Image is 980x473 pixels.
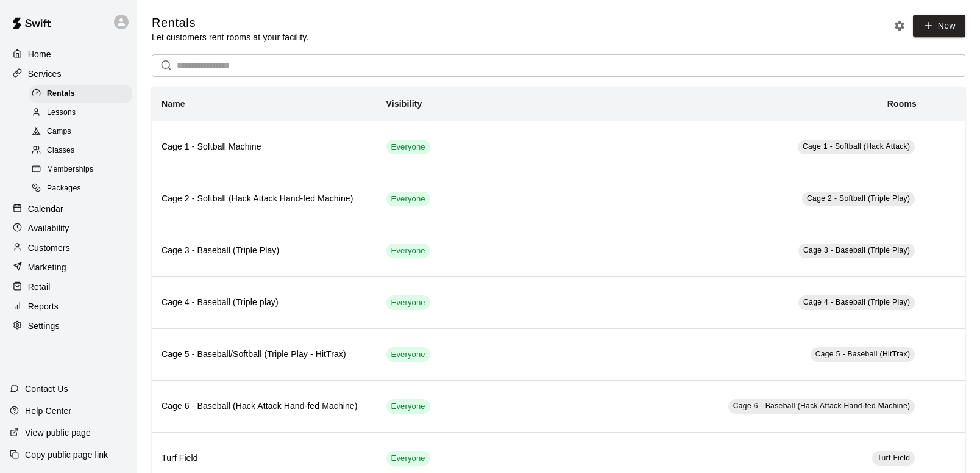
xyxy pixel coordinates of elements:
div: Camps [29,123,132,140]
h6: Cage 4 - Baseball (Triple play) [162,296,367,309]
a: Settings [10,317,127,335]
p: Availability [28,222,69,234]
div: This service is visible to all of your customers [386,192,430,206]
span: Cage 3 - Baseball (Triple Play) [803,246,910,255]
a: Reports [10,297,127,316]
p: Let customers rent rooms at your facility. [152,31,308,43]
span: Everyone [386,193,430,205]
span: Everyone [386,142,430,153]
p: Settings [28,320,60,332]
div: Lessons [29,104,132,121]
p: View public page [25,427,91,439]
span: Everyone [386,349,430,361]
h6: Cage 1 - Softball Machine [162,140,367,154]
div: This service is visible to all of your customers [386,140,430,154]
span: Rentals [47,88,75,100]
a: Memberships [29,161,137,179]
p: Contact Us [25,383,68,395]
p: Copy public page link [25,449,108,461]
h6: Cage 5 - Baseball/Softball (Triple Play - HitTrax) [162,348,367,361]
a: Calendar [10,200,127,218]
a: New [913,15,965,37]
span: Memberships [47,164,93,176]
div: Classes [29,142,132,159]
p: Calendar [28,203,63,215]
b: Rooms [887,99,917,109]
p: Help Center [25,405,71,417]
a: Home [10,45,127,63]
h5: Rentals [152,15,308,31]
span: Lessons [47,107,76,119]
span: Everyone [386,401,430,413]
a: Packages [29,179,137,198]
div: Memberships [29,161,132,178]
div: This service is visible to all of your customers [386,244,430,258]
div: This service is visible to all of your customers [386,451,430,466]
a: Marketing [10,258,127,276]
span: Cage 4 - Baseball (Triple Play) [803,298,910,306]
a: Classes [29,142,137,161]
h6: Cage 6 - Baseball (Hack Attack Hand-fed Machine) [162,400,367,413]
div: Rentals [29,85,132,103]
span: Cage 1 - Softball (Hack Attack) [803,142,910,151]
div: This service is visible to all of your customers [386,347,430,362]
a: Retail [10,278,127,296]
span: Everyone [386,297,430,309]
span: Turf Field [877,453,910,462]
b: Visibility [386,99,422,109]
h6: Turf Field [162,452,367,465]
span: Classes [47,145,74,157]
p: Services [28,68,62,80]
span: Everyone [386,453,430,464]
h6: Cage 3 - Baseball (Triple Play) [162,244,367,258]
span: Camps [47,126,71,138]
p: Home [28,48,51,60]
p: Customers [28,242,70,254]
div: This service is visible to all of your customers [386,399,430,414]
span: Cage 5 - Baseball (HitTrax) [815,350,911,358]
span: Everyone [386,245,430,257]
h6: Cage 2 - Softball (Hack Attack Hand-fed Machine) [162,192,367,206]
b: Name [162,99,185,109]
p: Reports [28,300,59,312]
a: Rentals [29,84,137,103]
button: Rental settings [890,16,909,35]
span: Cage 2 - Softball (Triple Play) [807,194,910,203]
p: Retail [28,281,51,293]
a: Availability [10,219,127,237]
span: Packages [47,182,81,195]
a: Customers [10,239,127,257]
a: Lessons [29,103,137,122]
div: Packages [29,180,132,197]
span: Cage 6 - Baseball (Hack Attack Hand-fed Machine) [733,402,911,410]
a: Camps [29,123,137,142]
a: Services [10,65,127,83]
div: This service is visible to all of your customers [386,295,430,310]
p: Marketing [28,261,66,273]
